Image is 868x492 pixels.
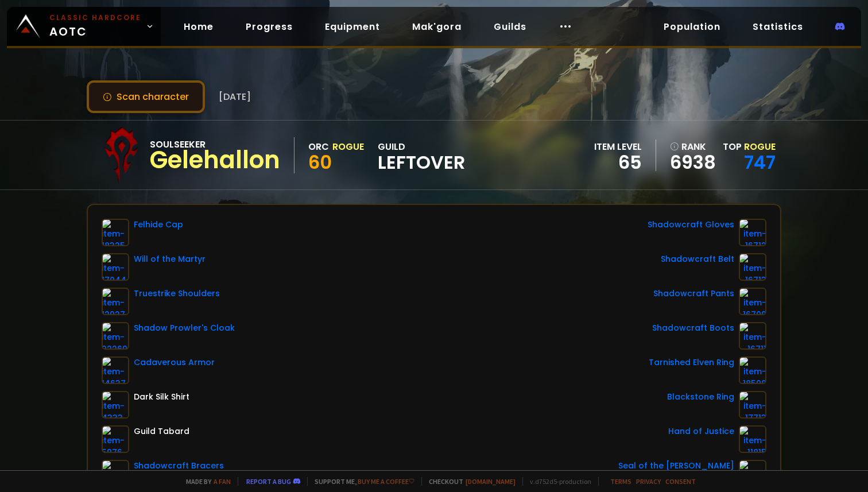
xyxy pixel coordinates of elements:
span: v. d752d5 - production [522,477,591,486]
div: item level [594,140,642,154]
div: Orc [308,140,329,154]
img: item-16712 [739,219,766,246]
div: Shadowcraft Boots [652,322,734,334]
div: Shadowcraft Gloves [648,219,734,231]
div: 65 [594,154,642,171]
div: Shadowcraft Bracers [134,460,224,472]
a: Progress [237,15,302,38]
a: Classic HardcoreAOTC [7,7,161,46]
div: Blackstone Ring [667,391,734,403]
img: item-17044 [102,253,129,281]
span: LEFTOVER [378,154,465,171]
div: Gelehallon [150,152,280,169]
span: Support me, [307,477,414,486]
div: guild [378,140,465,171]
button: Scan character [87,80,205,113]
div: Top [723,140,776,154]
span: Made by [179,477,231,486]
img: item-16713 [739,253,766,281]
span: AOTC [49,13,141,40]
a: Guilds [485,15,536,38]
span: Checkout [421,477,516,486]
a: Buy me a coffee [358,477,414,486]
img: item-5976 [102,425,129,453]
a: Equipment [316,15,389,38]
div: Dark Silk Shirt [134,391,189,403]
div: Seal of the [PERSON_NAME] [618,460,734,472]
div: Rogue [332,140,364,154]
div: Truestrike Shoulders [134,288,220,300]
img: item-16709 [739,288,766,315]
img: item-22269 [102,322,129,350]
div: Will of the Martyr [134,253,206,265]
a: a fan [214,477,231,486]
div: Shadowcraft Belt [661,253,734,265]
a: Home [175,15,223,38]
img: item-4333 [102,391,129,419]
span: Rogue [744,140,776,153]
img: item-11815 [739,425,766,453]
div: Tarnished Elven Ring [649,357,734,369]
img: item-18500 [739,357,766,384]
div: Soulseeker [150,137,280,152]
img: item-14637 [102,357,129,384]
span: [DATE] [219,90,251,104]
a: Terms [610,477,631,486]
span: 60 [308,149,332,175]
img: item-16711 [739,322,766,350]
a: Population [654,15,730,38]
a: Privacy [636,477,661,486]
div: Guild Tabard [134,425,189,437]
a: 747 [744,149,776,175]
div: Shadowcraft Pants [653,288,734,300]
a: 6938 [670,154,716,171]
a: Mak'gora [403,15,471,38]
img: item-17713 [739,391,766,419]
img: item-18325 [102,219,129,246]
div: rank [670,140,716,154]
a: [DOMAIN_NAME] [466,477,516,486]
small: Classic Hardcore [49,13,141,23]
div: Hand of Justice [668,425,734,437]
div: Cadaverous Armor [134,357,215,369]
a: Statistics [743,15,812,38]
a: Report a bug [246,477,291,486]
div: Felhide Cap [134,219,183,231]
img: item-12927 [102,288,129,315]
a: Consent [665,477,696,486]
div: Shadow Prowler's Cloak [134,322,235,334]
